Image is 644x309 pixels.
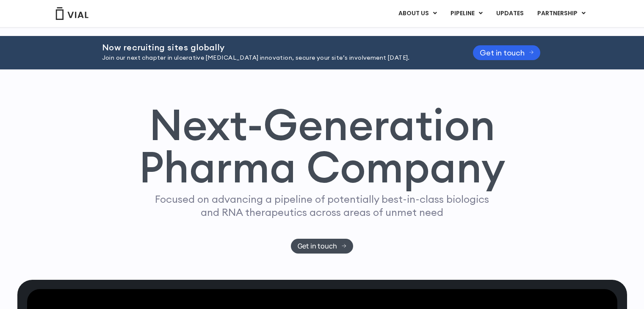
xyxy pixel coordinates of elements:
[102,53,452,63] p: Join our next chapter in ulcerative [MEDICAL_DATA] innovation, secure your site’s involvement [DA...
[291,239,353,254] a: Get in touch
[392,6,443,21] a: ABOUT USMenu Toggle
[139,103,506,189] h1: Next-Generation Pharma Company
[480,50,525,56] span: Get in touch
[55,7,89,20] img: Vial Logo
[531,6,592,21] a: PARTNERSHIPMenu Toggle
[102,43,452,52] h2: Now recruiting sites globally
[298,243,337,249] span: Get in touch
[444,6,489,21] a: PIPELINEMenu Toggle
[489,6,530,21] a: UPDATES
[152,193,493,219] p: Focused on advancing a pipeline of potentially best-in-class biologics and RNA therapeutics acros...
[473,45,541,60] a: Get in touch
